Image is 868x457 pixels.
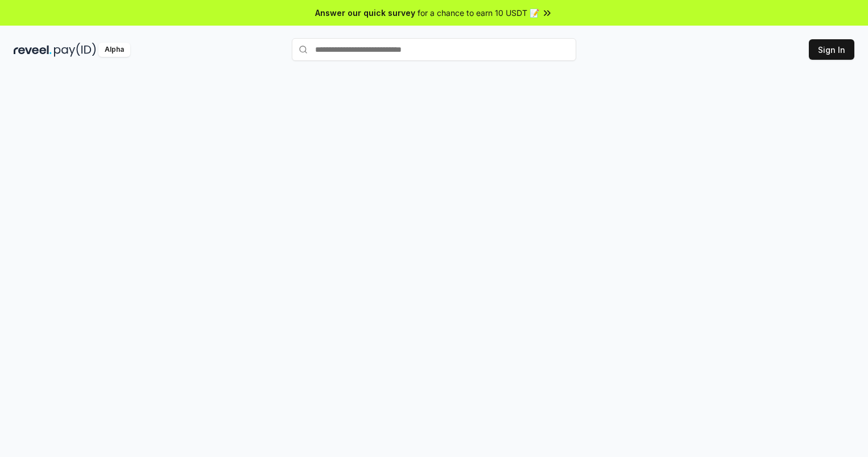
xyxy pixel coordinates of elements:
button: Sign In [809,39,854,60]
span: Answer our quick survey [315,7,415,19]
span: for a chance to earn 10 USDT 📝 [418,7,539,19]
img: reveel_dark [14,43,52,57]
div: Alpha [98,43,130,57]
img: pay_id [54,43,96,57]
